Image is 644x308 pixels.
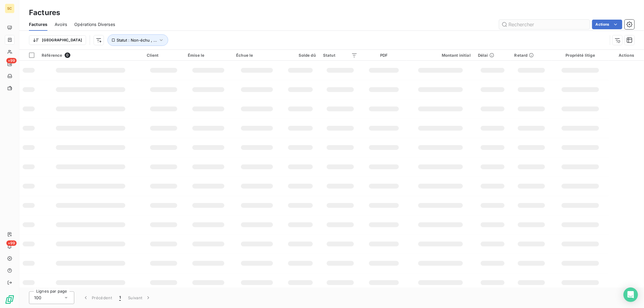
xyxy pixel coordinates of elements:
[499,20,590,29] input: Rechercher
[5,295,14,304] img: Logo LeanPay
[55,21,67,27] span: Avoirs
[410,53,471,58] div: Montant initial
[236,53,278,58] div: Échue le
[285,53,316,58] div: Solde dû
[119,295,121,301] span: 1
[6,240,17,246] span: +99
[514,53,548,58] div: Retard
[124,291,155,304] button: Suivant
[592,20,622,29] button: Actions
[42,53,62,58] span: Référence
[188,53,229,58] div: Émise le
[556,53,605,58] div: Propriété litige
[6,58,17,63] span: +99
[365,53,403,58] div: PDF
[29,7,60,18] h3: Factures
[29,21,47,27] span: Factures
[478,53,507,58] div: Délai
[612,53,640,58] div: Actions
[65,52,70,58] span: 0
[147,53,181,58] div: Client
[117,38,157,43] span: Statut : Non-échu , ...
[323,53,357,58] div: Statut
[74,21,115,27] span: Opérations Diverses
[79,291,116,304] button: Précédent
[29,35,86,45] button: [GEOGRAPHIC_DATA]
[107,34,168,46] button: Statut : Non-échu , ...
[5,4,14,13] div: SC
[34,295,41,301] span: 100
[623,287,638,302] div: Open Intercom Messenger
[116,291,124,304] button: 1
